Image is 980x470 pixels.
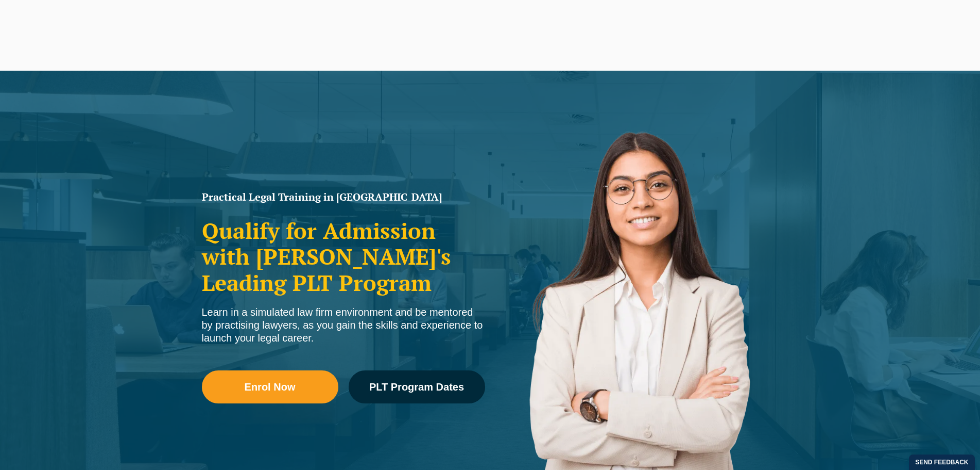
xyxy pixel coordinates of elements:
[202,218,485,296] h2: Qualify for Admission with [PERSON_NAME]'s Leading PLT Program
[369,382,464,392] span: PLT Program Dates
[202,306,485,345] div: Learn in a simulated law firm environment and be mentored by practising lawyers, as you gain the ...
[245,382,296,392] span: Enrol Now
[349,370,485,403] a: PLT Program Dates
[202,192,485,202] h1: Practical Legal Training in [GEOGRAPHIC_DATA]
[202,370,338,403] a: Enrol Now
